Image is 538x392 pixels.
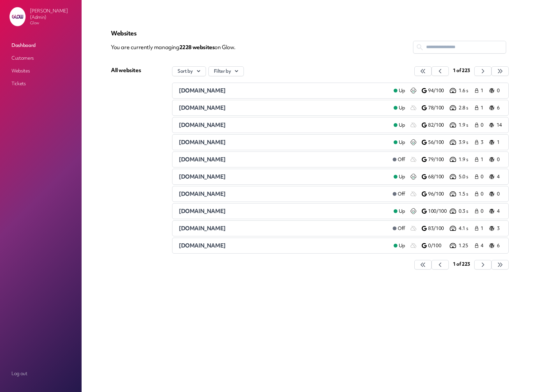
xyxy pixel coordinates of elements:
p: 4 [497,174,502,180]
span: Up [399,87,405,94]
p: 1.9 s [459,122,474,129]
a: 0 [474,121,487,129]
a: 0 [489,156,502,163]
a: Up [389,173,410,181]
a: Up [389,242,410,249]
a: Customers [9,52,73,64]
div: All websites [111,66,141,74]
a: 1 [489,138,502,146]
a: 0 [474,207,487,215]
span: [DOMAIN_NAME] [179,225,226,232]
a: 14 [489,121,502,129]
span: 1 of 223 [453,67,470,74]
a: 6 [489,242,502,249]
a: 0 [489,190,502,198]
p: 4.1 s [459,225,474,232]
span: Up [399,174,405,180]
p: 1.9 s [459,156,474,163]
p: 6 [497,105,502,111]
span: Up [399,105,405,111]
span: Up [399,122,405,129]
span: 3 [481,139,485,146]
a: 4 [489,207,502,215]
a: 78/100 2.8 s [422,104,474,112]
a: Websites [9,65,73,77]
p: 0.3 s [459,208,474,215]
span: [DOMAIN_NAME] [179,242,226,249]
span: [DOMAIN_NAME] [179,121,226,129]
a: 3 [474,138,487,146]
a: Up [389,138,410,146]
p: 56/100 [428,139,448,146]
p: 5.0 s [459,174,474,180]
a: 1 [474,156,487,163]
a: Dashboard [9,40,73,51]
a: [DOMAIN_NAME] [179,190,388,198]
a: [DOMAIN_NAME] [179,207,389,215]
span: 1 [481,105,485,111]
p: Glow [30,20,76,26]
p: 100/100 [428,208,448,215]
span: [DOMAIN_NAME] [179,207,226,215]
p: 94/100 [428,87,448,94]
a: Off [388,225,410,232]
p: 0 [497,87,502,94]
p: 83/100 [428,225,448,232]
p: 1.5 s [459,191,474,197]
span: 1 [481,156,485,163]
a: [DOMAIN_NAME] [179,225,388,232]
a: 100/100 0.3 s [422,207,474,215]
a: Tickets [9,78,73,89]
a: 0/100 1.25 [422,242,474,249]
a: Log out [9,368,73,379]
p: 4 [497,208,502,215]
a: 1 [474,87,487,94]
span: 0 [481,208,485,215]
p: 3.9 s [459,139,474,146]
a: 83/100 4.1 s [422,225,474,232]
p: 3 [497,225,502,232]
span: Off [398,191,405,197]
a: Off [388,190,410,198]
p: 78/100 [428,105,448,111]
span: Up [399,139,405,146]
a: Up [389,121,410,129]
p: 0/100 [428,242,448,249]
a: Up [389,104,410,112]
span: [DOMAIN_NAME] [179,87,226,94]
p: 1 [497,139,502,146]
p: 82/100 [428,122,448,129]
span: 1 [481,87,485,94]
p: 68/100 [428,174,448,180]
a: 6 [489,104,502,112]
button: Sort by [172,66,206,76]
span: 0 [481,191,485,197]
span: 0 [481,174,485,180]
p: 14 [497,122,502,129]
a: [DOMAIN_NAME] [179,173,389,181]
a: [DOMAIN_NAME] [179,156,388,163]
p: 0 [497,156,502,163]
p: 0 [497,191,502,197]
a: 0 [474,173,487,181]
span: s [212,43,215,51]
a: 0 [474,190,487,198]
p: 1.6 s [459,87,474,94]
button: Filter by [208,66,244,76]
a: 1 [474,104,487,112]
span: 2228 website [179,43,215,51]
a: [DOMAIN_NAME] [179,87,389,94]
a: [DOMAIN_NAME] [179,242,389,249]
span: Off [398,156,405,163]
p: 2.8 s [459,105,474,111]
a: Up [389,207,410,215]
p: 1.25 [459,242,474,249]
span: [DOMAIN_NAME] [179,173,226,180]
a: 79/100 1.9 s [422,156,474,163]
a: 4 [474,242,487,249]
p: 6 [497,242,502,249]
a: 0 [489,87,502,94]
a: 56/100 3.9 s [422,138,474,146]
a: 94/100 1.6 s [422,87,474,94]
